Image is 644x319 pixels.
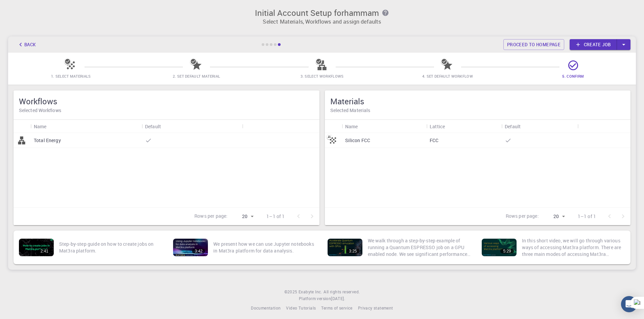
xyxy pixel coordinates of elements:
span: All rights reserved. [324,289,360,295]
div: 5:29 [500,249,514,254]
div: Default [145,120,161,133]
div: Open Intercom Messenger [621,296,637,312]
p: We walk through a step-by-step example of running a Quantum ESPRESSO job on a GPU enabled node. W... [368,237,471,258]
a: 2:41Step-by-step guide on how to create jobs on Mat3ra platform. [16,233,165,262]
h6: Selected Workflows [19,107,314,114]
span: © 2025 [284,289,299,295]
a: Privacy statement [358,305,393,312]
a: 5:29In this short video, we will go through various ways of accessing Mat3ra platform. There are ... [479,233,628,262]
span: Privacy statement [358,305,393,311]
div: 3:42 [192,249,205,254]
a: Exabyte Inc. [299,289,322,295]
span: 4. Set Default Workflow [422,74,473,79]
a: Terms of service [321,305,352,312]
div: Default [501,120,577,133]
div: 20 [542,212,567,221]
span: Exabyte Inc. [299,289,322,294]
a: Documentation [251,305,281,312]
button: Sort [358,121,368,132]
div: Lattice [430,120,445,133]
h3: Initial Account Setup for hammam [12,8,632,18]
span: Platform version [299,295,331,302]
div: Name [30,120,142,133]
a: 3:25We walk through a step-by-step example of running a Quantum ESPRESSO job on a GPU enabled nod... [325,233,474,262]
a: 3:42We present how we can use Jupyter notebooks in Mat3ra platform for data analysis. [170,233,319,262]
span: 5. Confirm [562,74,584,79]
span: 2. Set Default Material [173,74,220,79]
p: Total Energy [34,137,61,144]
div: Lattice [426,120,501,133]
div: Name [342,120,427,133]
button: Back [14,39,39,50]
h5: Workflows [19,96,314,107]
a: Create job [570,39,617,50]
div: Icon [325,120,342,133]
span: [DATE] . [331,296,345,301]
span: Video Tutorials [286,305,316,311]
h5: Materials [330,96,625,107]
h6: Selected Materials [330,107,625,114]
p: Step-by-step guide on how to create jobs on Mat3ra platform. [59,241,162,254]
button: Sort [521,121,531,132]
p: 1–1 of 1 [266,213,285,220]
div: 20 [230,212,256,221]
p: In this short video, we will go through various ways of accessing Mat3ra platform. There are thre... [522,237,625,258]
span: 3. Select Workflows [301,74,344,79]
button: Sort [445,121,456,132]
div: Default [505,120,521,133]
div: Icon [14,120,30,133]
p: 1–1 of 1 [578,213,596,220]
div: 3:25 [346,249,359,254]
p: Rows per page: [506,213,539,220]
button: Sort [47,121,57,132]
p: Select Materials, Workflows and assign defaults [12,18,632,26]
p: FCC [430,137,438,144]
p: Silicon FCC [345,137,371,144]
div: Default [142,120,242,133]
span: 1. Select Materials [51,74,91,79]
p: We present how we can use Jupyter notebooks in Mat3ra platform for data analysis. [213,241,316,254]
div: 2:41 [38,249,51,254]
a: Video Tutorials [286,305,316,312]
span: Terms of service [321,305,352,311]
span: Documentation [251,305,281,311]
button: Sort [161,121,172,132]
a: Proceed to homepage [503,39,564,50]
a: [DATE]. [331,295,345,302]
div: Name [345,120,358,133]
div: Name [34,120,47,133]
p: Rows per page: [194,213,228,220]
